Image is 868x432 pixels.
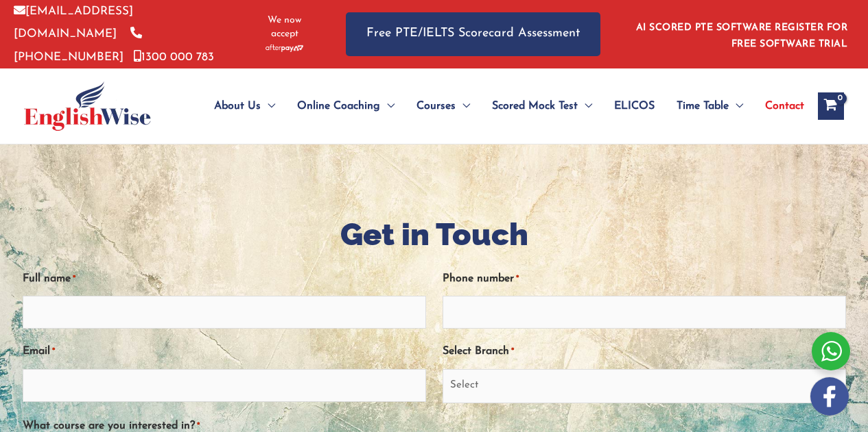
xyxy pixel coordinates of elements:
[677,82,729,130] span: Time Table
[214,82,261,130] span: About Us
[578,82,592,130] span: Menu Toggle
[257,14,312,41] span: We now accept
[23,213,846,256] h1: Get in Touch
[481,82,603,130] a: Scored Mock TestMenu Toggle
[24,81,151,131] img: cropped-ew-logo
[261,82,275,130] span: Menu Toggle
[203,82,286,130] a: About UsMenu Toggle
[23,340,55,363] label: Email
[406,82,481,130] a: CoursesMenu Toggle
[636,23,848,49] a: AI SCORED PTE SOFTWARE REGISTER FOR FREE SOFTWARE TRIAL
[417,82,456,130] span: Courses
[23,268,75,290] label: Full name
[603,82,666,130] a: ELICOS
[443,268,519,290] label: Phone number
[181,82,804,130] nav: Site Navigation: Main Menu
[297,82,380,130] span: Online Coaching
[492,82,578,130] span: Scored Mock Test
[443,340,514,363] label: Select Branch
[666,82,754,130] a: Time TableMenu Toggle
[134,51,214,63] a: 1300 000 783
[286,82,406,130] a: Online CoachingMenu Toggle
[14,5,133,40] a: [EMAIL_ADDRESS][DOMAIN_NAME]
[810,377,849,416] img: white-facebook.png
[628,12,854,56] aside: Header Widget 1
[266,45,303,52] img: Afterpay-Logo
[456,82,470,130] span: Menu Toggle
[729,82,743,130] span: Menu Toggle
[346,12,600,55] a: Free PTE/IELTS Scorecard Assessment
[380,82,395,130] span: Menu Toggle
[14,28,142,62] a: [PHONE_NUMBER]
[754,82,804,130] a: Contact
[614,82,655,130] span: ELICOS
[818,92,844,120] a: View Shopping Cart, empty
[765,82,804,130] span: Contact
